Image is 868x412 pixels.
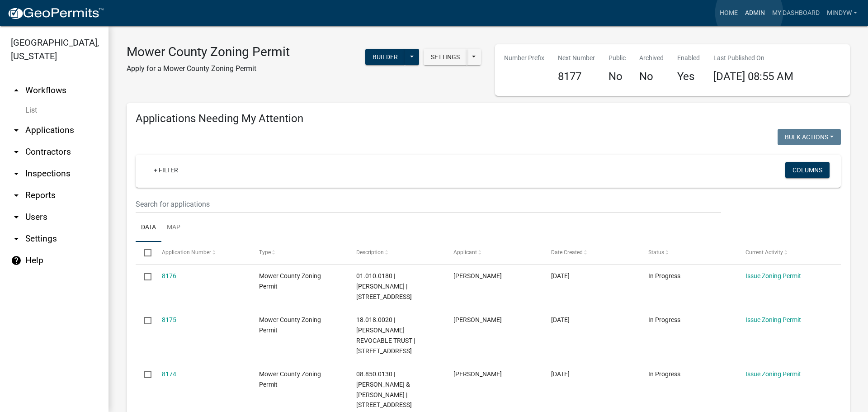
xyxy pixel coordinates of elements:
[713,53,793,63] p: Last Published On
[162,316,176,323] a: 8175
[648,370,680,378] span: In Progress
[823,5,861,22] a: mindyw
[259,272,321,290] span: Mower County Zoning Permit
[11,233,22,244] i: arrow_drop_down
[745,272,801,279] a: Issue Zoning Permit
[677,70,700,83] h4: Yes
[778,129,841,145] button: Bulk Actions
[11,85,22,96] i: arrow_drop_up
[356,272,412,300] span: 01.010.0180 | LAGERSTEDT DAVID L | 14846 STATE HWY 56
[639,53,664,63] p: Archived
[677,53,700,63] p: Enabled
[162,249,211,256] span: Application Number
[737,242,834,264] datatable-header-cell: Current Activity
[741,5,769,22] a: Admin
[11,190,22,201] i: arrow_drop_down
[348,242,445,264] datatable-header-cell: Description
[259,316,321,334] span: Mower County Zoning Permit
[445,242,542,264] datatable-header-cell: Applicant
[769,5,823,22] a: My Dashboard
[551,316,570,323] span: 08/18/2025
[453,316,502,323] span: Jay Peterson
[11,212,22,223] i: arrow_drop_down
[639,70,664,83] h4: No
[558,70,595,83] h4: 8177
[648,249,664,256] span: Status
[11,255,22,266] i: help
[504,53,544,63] p: Number Prefix
[161,213,186,242] a: Map
[136,242,153,264] datatable-header-cell: Select
[745,370,801,378] a: Issue Zoning Permit
[745,316,801,323] a: Issue Zoning Permit
[745,249,783,256] span: Current Activity
[162,272,176,279] a: 8176
[136,213,161,242] a: Data
[127,44,290,60] h3: Mower County Zoning Permit
[365,49,405,65] button: Builder
[162,370,176,378] a: 8174
[356,316,415,354] span: 18.018.0020 | JAY D PETERSON REVOCABLE TRUST | 50905 320TH ST
[11,168,22,179] i: arrow_drop_down
[424,49,467,65] button: Settings
[11,147,22,157] i: arrow_drop_down
[453,249,477,256] span: Applicant
[609,53,626,63] p: Public
[136,195,721,213] input: Search for applications
[640,242,737,264] datatable-header-cell: Status
[713,70,793,83] span: [DATE] 08:55 AM
[356,249,384,256] span: Description
[250,242,348,264] datatable-header-cell: Type
[551,249,583,256] span: Date Created
[648,316,680,323] span: In Progress
[153,242,250,264] datatable-header-cell: Application Number
[716,5,741,22] a: Home
[785,162,830,178] button: Columns
[551,370,570,378] span: 08/18/2025
[648,272,680,279] span: In Progress
[259,249,271,256] span: Type
[453,272,502,279] span: David Lagerstedt
[453,370,502,378] span: Chad Christenson
[11,125,22,136] i: arrow_drop_down
[551,272,570,279] span: 08/20/2025
[127,63,290,74] p: Apply for a Mower County Zoning Permit
[146,162,185,178] a: + Filter
[356,370,412,408] span: 08.850.0130 | CHRISTENSON CHAD K & MICHELLE A | 3396 11TH AVE NW
[558,53,595,63] p: Next Number
[259,370,321,388] span: Mower County Zoning Permit
[609,70,626,83] h4: No
[136,112,841,125] h4: Applications Needing My Attention
[542,242,639,264] datatable-header-cell: Date Created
